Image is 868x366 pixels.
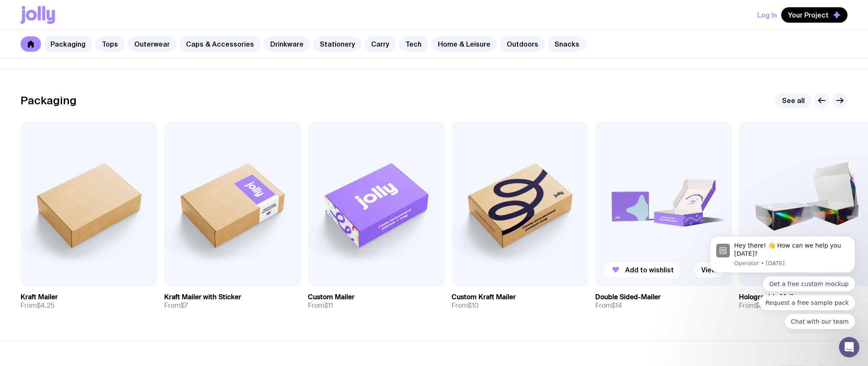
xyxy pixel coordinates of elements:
span: $4.25 [37,301,55,310]
a: Custom MailerFrom$11 [308,286,445,317]
a: Snacks [548,36,586,52]
a: Tech [399,36,428,52]
a: Kraft Mailer with StickerFrom$7 [164,286,301,317]
button: Log In [757,7,777,23]
a: Outerwear [127,36,177,52]
a: Home & Leisure [431,36,497,52]
iframe: Intercom notifications message [697,228,868,334]
span: Add to wishlist [625,266,674,274]
h3: Custom Kraft Mailer [452,293,516,301]
span: From [452,301,479,310]
a: Drinkware [263,36,310,52]
h2: Packaging [21,94,77,107]
span: From [164,301,188,310]
a: Custom Kraft MailerFrom$10 [452,286,588,317]
a: Kraft MailerFrom$4.25 [21,286,157,317]
a: Double Sided-MailerFrom$14 [595,286,732,317]
span: $10 [468,301,479,310]
a: Stationery [313,36,362,52]
span: Your Project [788,11,829,19]
h3: Kraft Mailer with Sticker [164,293,241,301]
button: Your Project [781,7,847,23]
span: $14 [611,301,622,310]
button: Add to wishlist [604,262,681,277]
a: Tops [95,36,125,52]
a: Outdoors [500,36,545,52]
span: From [308,301,333,310]
h3: Custom Mailer [308,293,354,301]
a: Caps & Accessories [179,36,261,52]
a: See all [775,93,812,108]
span: From [595,301,622,310]
h3: Kraft Mailer [21,293,58,301]
h3: Double Sided-Mailer [595,293,661,301]
a: Carry [364,36,396,52]
a: Packaging [44,36,92,52]
span: $7 [180,301,188,310]
a: View [694,262,723,277]
span: $11 [324,301,333,310]
iframe: Intercom live chat [839,337,859,357]
span: From [21,301,55,310]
